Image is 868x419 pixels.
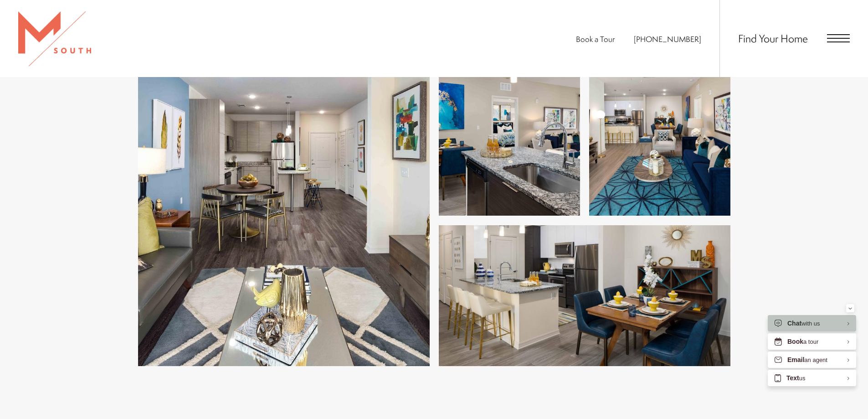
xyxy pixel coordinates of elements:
img: MSouth [18,11,91,66]
img: Beautiful living areas to match your lifestyle [589,74,730,216]
a: Find Your Home [738,31,808,46]
button: Open Menu [827,34,850,42]
span: [PHONE_NUMBER] [634,34,701,44]
a: Book a Tour [576,34,615,44]
img: Generous living spaces to relax and unwind [439,74,580,216]
img: Generous living spaces to relax and unwind [439,225,730,366]
img: Wide open living areas flooded with natural light [138,74,430,366]
a: Call Us at 813-570-8014 [634,34,701,44]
